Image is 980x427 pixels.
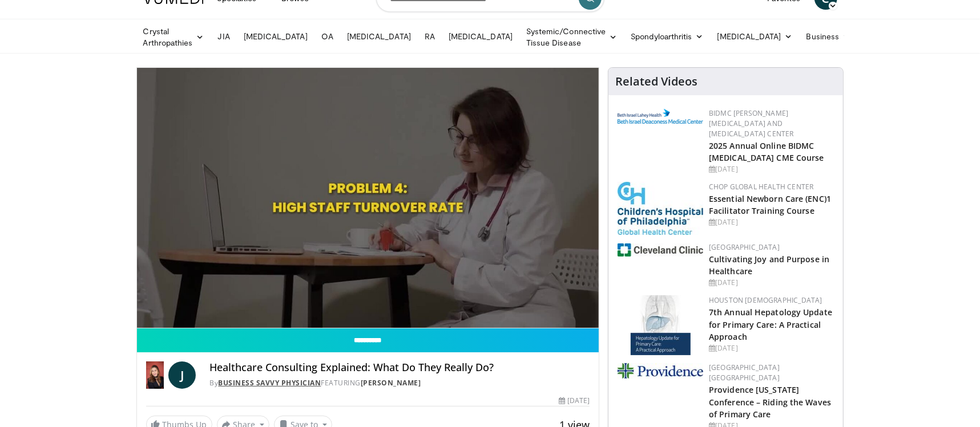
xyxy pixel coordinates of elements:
div: [DATE] [709,343,834,353]
a: JIA [211,25,237,48]
a: Business Savvy Physician [218,378,321,388]
video-js: Video Player [137,68,599,328]
h4: Healthcare Consulting Explained: What Do They Really Do? [209,361,590,374]
a: 2025 Annual Online BIDMC [MEDICAL_DATA] CME Course [709,140,824,163]
a: Systemic/Connective Tissue Disease [519,26,624,48]
img: 9aead070-c8c9-47a8-a231-d8565ac8732e.png.150x105_q85_autocrop_double_scale_upscale_version-0.2.jpg [618,363,703,379]
a: Cultivating Joy and Purpose in Healthcare [709,254,829,276]
a: 7th Annual Hepatology Update for Primary Care: A Practical Approach [709,307,832,341]
a: CHOP Global Health Center [709,182,813,192]
a: BIDMC [PERSON_NAME][MEDICAL_DATA] and [MEDICAL_DATA] Center [709,108,794,139]
div: [DATE] [709,164,834,174]
img: c96b19ec-a48b-46a9-9095-935f19585444.png.150x105_q85_autocrop_double_scale_upscale_version-0.2.png [618,109,703,124]
a: Business [800,25,858,48]
a: J [168,361,196,389]
a: Crystal Arthropathies [136,26,211,48]
a: OA [314,25,340,48]
div: [DATE] [709,278,834,288]
img: 1ef99228-8384-4f7a-af87-49a18d542794.png.150x105_q85_autocrop_double_scale_upscale_version-0.2.jpg [618,243,703,257]
h4: Related Videos [615,75,697,88]
div: By FEATURING [209,378,590,388]
img: 8fbf8b72-0f77-40e1-90f4-9648163fd298.jpg.150x105_q85_autocrop_double_scale_upscale_version-0.2.jpg [618,182,703,235]
a: [GEOGRAPHIC_DATA] [709,242,780,252]
div: [DATE] [709,217,834,227]
a: Providence [US_STATE] Conference – Riding the Waves of Primary Care [709,384,831,419]
a: [MEDICAL_DATA] [442,25,519,48]
a: Houston [DEMOGRAPHIC_DATA] [709,295,822,305]
img: Business Savvy Physician [146,361,164,389]
a: [MEDICAL_DATA] [711,25,800,48]
img: 83b65fa9-3c25-403e-891e-c43026028dd2.jpg.150x105_q85_autocrop_double_scale_upscale_version-0.2.jpg [631,295,691,355]
a: [GEOGRAPHIC_DATA] [GEOGRAPHIC_DATA] [709,363,780,383]
a: Spondyloarthritis [624,25,710,48]
a: Essential Newborn Care (ENC)1 Facilitator Training Course [709,193,831,216]
a: RA [418,25,442,48]
a: [MEDICAL_DATA] [340,25,418,48]
div: [DATE] [559,396,590,406]
a: [PERSON_NAME] [361,378,421,388]
a: [MEDICAL_DATA] [237,25,314,48]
